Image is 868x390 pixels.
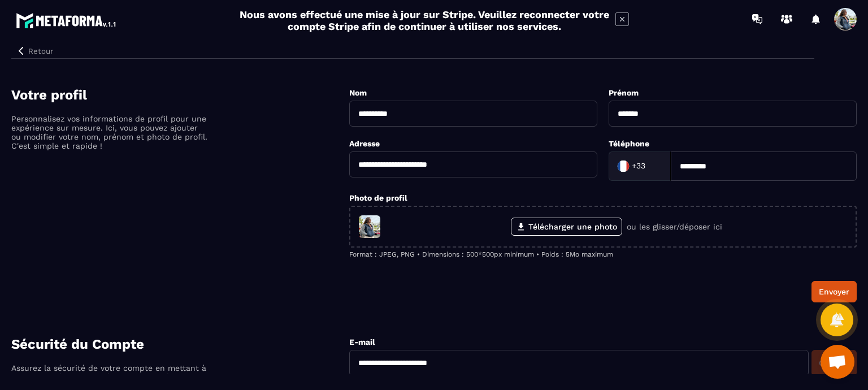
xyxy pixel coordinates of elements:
p: ou les glisser/déposer ici [627,222,722,231]
h2: Nous avons effectué une mise à jour sur Stripe. Veuillez reconnecter votre compte Stripe afin de ... [239,8,610,32]
img: Country Flag [612,155,635,177]
label: Adresse [349,139,380,148]
p: Personnalisez vos informations de profil pour une expérience sur mesure. Ici, vous pouvez ajouter... [11,114,209,150]
button: Retour [11,44,58,58]
div: Ouvrir le chat [821,345,854,379]
p: Format : JPEG, PNG • Dimensions : 500*500px minimum • Poids : 5Mo maximum [349,250,857,258]
button: Envoyer [811,281,857,302]
input: Search for option [648,158,659,175]
h4: Sécurité du Compte [11,336,349,352]
img: logo [16,10,118,31]
label: Photo de profil [349,193,407,202]
label: Téléphone [609,139,649,148]
label: Nom [349,88,367,97]
h4: Votre profil [11,87,349,103]
label: Prénom [609,88,639,97]
span: +33 [632,161,645,172]
label: Télécharger une photo [511,218,622,236]
div: Search for option [609,151,671,181]
label: E-mail [349,337,375,346]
